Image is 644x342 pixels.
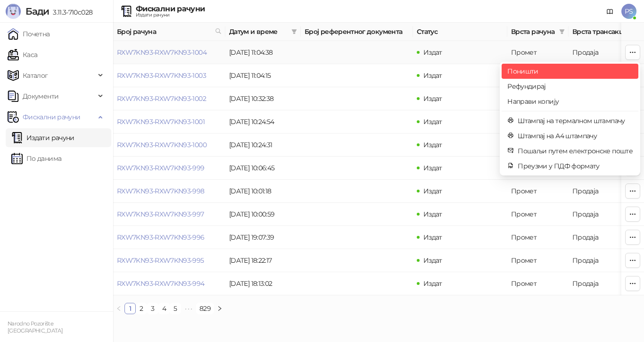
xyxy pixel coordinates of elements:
[557,25,567,39] span: filter
[518,131,633,141] span: Штампај на А4 штампачу
[6,4,21,19] img: Logo
[8,45,37,64] a: Каса
[113,226,225,249] td: RXW7KN93-RXW7KN93-996
[518,146,633,156] span: Пошаљи путем електронске поште
[507,203,569,226] td: Промет
[507,81,633,92] span: Рефундирај
[25,6,49,17] span: Бади
[8,320,63,334] small: Narodno Pozorište [GEOGRAPHIC_DATA]
[225,87,301,110] td: [DATE] 10:32:38
[116,306,122,311] span: left
[170,303,181,314] li: 5
[49,8,92,17] span: 3.11.3-710c028
[423,141,442,149] span: Издат
[117,94,206,103] a: RXW7KN93-RXW7KN93-1002
[603,4,618,19] a: Документација
[117,141,206,149] a: RXW7KN93-RXW7KN93-1000
[196,303,214,314] li: 829
[423,117,442,126] span: Издат
[507,226,569,249] td: Промет
[214,303,225,314] button: right
[147,303,158,314] li: 3
[117,71,206,80] a: RXW7KN93-RXW7KN93-1003
[136,303,147,314] li: 2
[113,303,124,314] li: Претходна страна
[158,303,170,314] li: 4
[507,272,569,295] td: Промет
[197,303,214,314] a: 829
[181,303,196,314] span: •••
[136,303,147,314] a: 2
[423,48,442,57] span: Издат
[117,26,211,37] span: Број рачуна
[113,87,225,110] td: RXW7KN93-RXW7KN93-1002
[225,41,301,64] td: [DATE] 11:04:38
[507,41,569,64] td: Промет
[518,116,633,126] span: Штампај на термалном штампачу
[159,303,169,314] a: 4
[148,303,158,314] a: 3
[117,187,205,195] a: RXW7KN93-RXW7KN93-998
[113,303,124,314] button: left
[113,157,225,180] td: RXW7KN93-RXW7KN93-999
[301,23,413,41] th: Број референтног документа
[113,23,225,41] th: Број рачуна
[23,108,80,126] span: Фискални рачуни
[113,64,225,87] td: RXW7KN93-RXW7KN93-1003
[225,203,301,226] td: [DATE] 10:00:59
[572,26,636,37] span: Врста трансакције
[181,303,196,314] li: Следећих 5 Страна
[225,180,301,203] td: [DATE] 10:01:18
[113,249,225,272] td: RXW7KN93-RXW7KN93-995
[413,23,507,41] th: Статус
[124,303,136,314] li: 1
[214,303,225,314] li: Следећа страна
[23,66,48,85] span: Каталог
[511,26,555,37] span: Врста рачуна
[113,203,225,226] td: RXW7KN93-RXW7KN93-997
[225,249,301,272] td: [DATE] 18:22:17
[225,133,301,157] td: [DATE] 10:24:31
[507,66,633,76] span: Поништи
[225,64,301,87] td: [DATE] 11:04:15
[11,149,61,168] a: По данима
[8,25,50,43] a: Почетна
[23,87,58,106] span: Документи
[117,256,204,265] a: RXW7KN93-RXW7KN93-995
[423,210,442,218] span: Издат
[229,26,288,37] span: Датум и време
[507,23,569,41] th: Врста рачуна
[117,210,204,218] a: RXW7KN93-RXW7KN93-997
[136,13,205,17] div: Издати рачуни
[117,233,205,242] a: RXW7KN93-RXW7KN93-996
[113,133,225,157] td: RXW7KN93-RXW7KN93-1000
[559,29,565,34] span: filter
[11,128,74,147] a: Издати рачуни
[423,164,442,172] span: Издат
[507,180,569,203] td: Промет
[423,187,442,195] span: Издат
[518,161,633,171] span: Преузми у ПДФ формату
[113,180,225,203] td: RXW7KN93-RXW7KN93-998
[136,5,205,13] div: Фискални рачуни
[170,303,181,314] a: 5
[423,256,442,265] span: Издат
[117,48,206,57] a: RXW7KN93-RXW7KN93-1004
[113,41,225,64] td: RXW7KN93-RXW7KN93-1004
[423,71,442,80] span: Издат
[291,29,297,34] span: filter
[423,94,442,103] span: Издат
[117,279,205,288] a: RXW7KN93-RXW7KN93-994
[113,110,225,133] td: RXW7KN93-RXW7KN93-1001
[423,233,442,242] span: Издат
[217,306,223,311] span: right
[225,272,301,295] td: [DATE] 18:13:02
[507,249,569,272] td: Промет
[507,96,633,107] span: Направи копију
[225,157,301,180] td: [DATE] 10:06:45
[113,272,225,295] td: RXW7KN93-RXW7KN93-994
[289,25,299,39] span: filter
[117,164,205,172] a: RXW7KN93-RXW7KN93-999
[225,110,301,133] td: [DATE] 10:24:54
[423,279,442,288] span: Издат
